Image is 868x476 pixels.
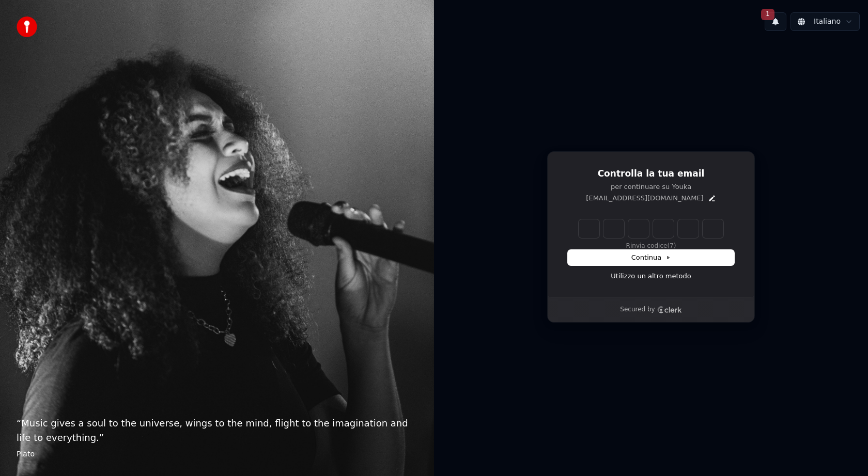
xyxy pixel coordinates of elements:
[761,9,774,20] span: 1
[568,168,734,180] h1: Controlla la tua email
[17,17,37,37] img: youka
[620,306,655,314] p: Secured by
[17,449,417,459] footer: Plato
[657,306,682,313] a: Clerk logo
[765,12,786,31] button: 1
[631,253,671,262] span: Continua
[708,194,716,202] button: Edit
[568,250,734,265] button: Continua
[579,219,723,238] input: Enter verification code
[586,194,703,203] p: [EMAIL_ADDRESS][DOMAIN_NAME]
[568,182,734,192] p: per continuare su Youka
[17,416,417,445] p: “ Music gives a soul to the universe, wings to the mind, flight to the imagination and life to ev...
[611,272,691,281] a: Utilizzo un altro metodo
